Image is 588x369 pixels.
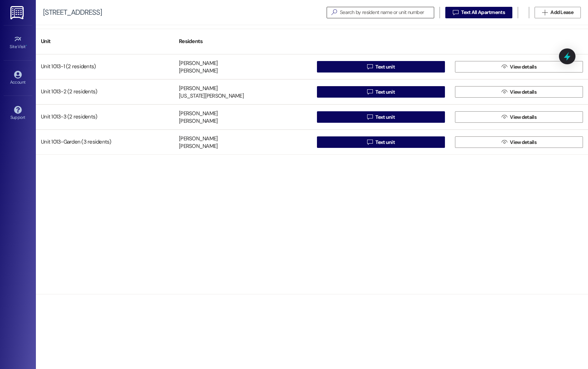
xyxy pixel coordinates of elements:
[36,33,174,50] div: Unit
[317,86,445,98] button: Text unit
[4,69,32,88] a: Account
[179,93,244,100] div: [US_STATE][PERSON_NAME]
[179,143,218,150] div: [PERSON_NAME]
[502,139,507,145] i: 
[367,89,373,95] i: 
[455,111,583,123] button: View details
[26,43,27,48] span: •
[36,110,174,124] div: Unit 1013-3 (2 residents)
[510,113,536,121] span: View details
[542,10,547,15] i: 
[510,139,536,146] span: View details
[535,7,581,18] button: Add Lease
[375,139,395,146] span: Text unit
[36,85,174,99] div: Unit 1013-2 (2 residents)
[510,88,536,96] span: View details
[328,9,340,16] i: 
[179,60,218,67] div: [PERSON_NAME]
[179,67,218,75] div: [PERSON_NAME]
[502,114,507,120] i: 
[502,64,507,70] i: 
[461,9,505,16] span: Text All Apartments
[179,118,218,125] div: [PERSON_NAME]
[317,61,445,73] button: Text unit
[10,6,25,19] img: ResiDesk Logo
[375,113,395,121] span: Text unit
[455,86,583,98] button: View details
[179,135,218,143] div: [PERSON_NAME]
[367,114,373,120] i: 
[317,136,445,148] button: Text unit
[36,60,174,74] div: Unit 1013-1 (2 residents)
[317,111,445,123] button: Text unit
[455,136,583,148] button: View details
[367,64,373,70] i: 
[36,135,174,149] div: Unit 1013-Garden (3 residents)
[445,7,512,18] button: Text All Apartments
[375,63,395,71] span: Text unit
[502,89,507,95] i: 
[340,8,434,18] input: Search by resident name or unit number
[375,88,395,96] span: Text unit
[4,104,32,123] a: Support
[179,85,218,92] div: [PERSON_NAME]
[367,139,373,145] i: 
[43,9,102,16] div: [STREET_ADDRESS]
[179,110,218,117] div: [PERSON_NAME]
[510,63,536,71] span: View details
[550,9,573,16] span: Add Lease
[455,61,583,73] button: View details
[453,10,458,15] i: 
[174,33,312,50] div: Residents
[4,33,32,52] a: Site Visit •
